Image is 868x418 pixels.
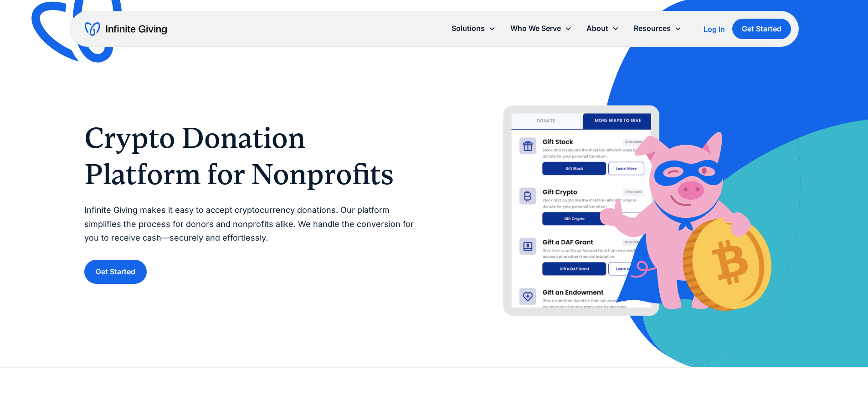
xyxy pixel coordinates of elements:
div: Resources [627,19,689,38]
a: Get Started [732,19,791,39]
div: About [586,22,608,35]
div: Who We Serve [510,22,561,35]
p: Infinite Giving makes it easy to accept cryptocurrency donations. Our platform simplifies the pro... [84,203,416,245]
div: Who We Serve [503,19,579,38]
h1: Crypto Donation Platform for Nonprofits [84,120,416,192]
div: Solutions [444,19,503,38]
div: Solutions [452,22,485,35]
a: home [85,22,167,36]
img: Accept bitcoin donations from supporters using Infinite Giving’s crypto donation platform. [452,87,784,316]
a: Get Started [84,260,147,284]
div: Resources [634,22,671,35]
a: Log In [704,24,725,35]
div: About [579,19,627,38]
div: Log In [704,25,725,33]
